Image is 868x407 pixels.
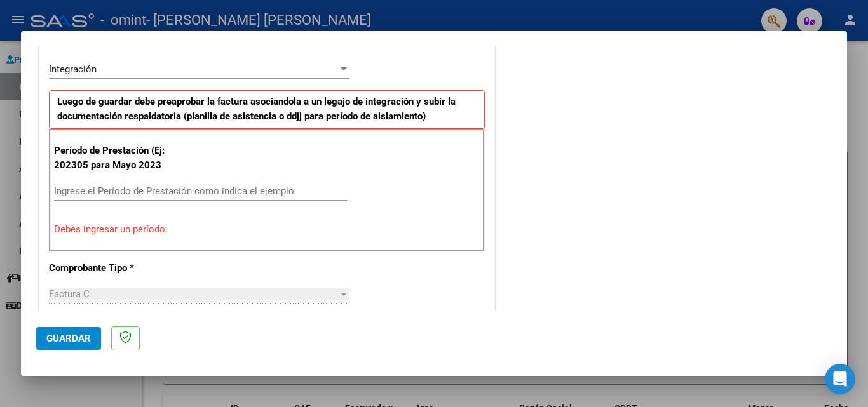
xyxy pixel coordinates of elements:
[49,288,90,300] span: Factura C
[54,143,182,172] p: Período de Prestación (Ej: 202305 para Mayo 2023
[54,222,480,237] p: Debes ingresar un período.
[57,96,456,122] strong: Luego de guardar debe preaprobar la factura asociandola a un legajo de integración y subir la doc...
[36,327,101,350] button: Guardar
[825,364,855,394] div: Open Intercom Messenger
[49,63,97,75] span: Integración
[46,333,91,344] span: Guardar
[49,261,180,276] p: Comprobante Tipo *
